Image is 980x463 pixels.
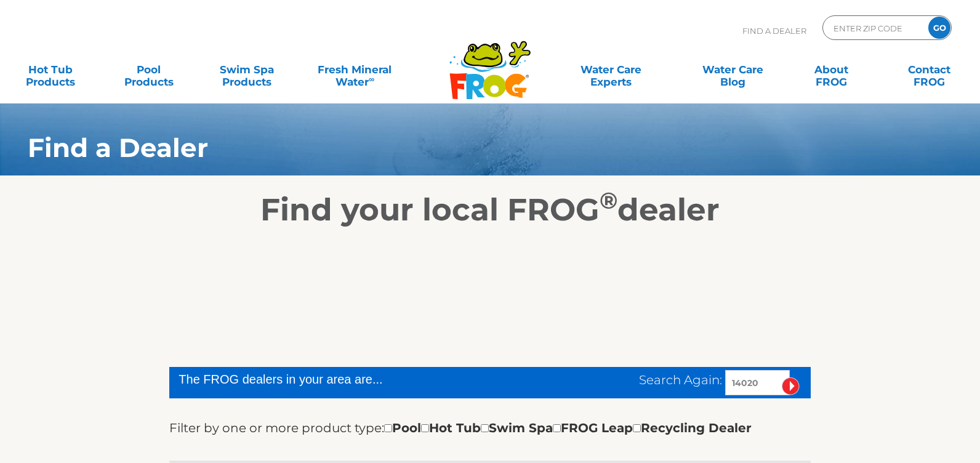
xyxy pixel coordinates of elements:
[179,370,494,389] div: The FROG dealers in your area are...
[639,372,722,387] span: Search Again:
[12,57,89,82] a: Hot TubProducts
[793,57,869,82] a: AboutFROG
[443,25,537,100] img: Frog Products Logo
[384,418,752,438] div: Pool Hot Tub Swim Spa FROG Leap Recycling Dealer
[209,57,285,82] a: Swim SpaProducts
[928,17,950,39] input: GO
[891,57,968,82] a: ContactFROG
[695,57,771,82] a: Water CareBlog
[742,15,806,46] p: Find A Dealer
[111,57,187,82] a: PoolProducts
[600,187,617,214] sup: ®
[28,133,875,163] h1: Find a Dealer
[782,377,800,395] input: Submit
[548,57,673,82] a: Water CareExperts
[307,57,403,82] a: Fresh MineralWater∞
[369,74,374,84] sup: ∞
[9,191,971,228] h2: Find your local FROG dealer
[169,418,384,438] label: Filter by one or more product type:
